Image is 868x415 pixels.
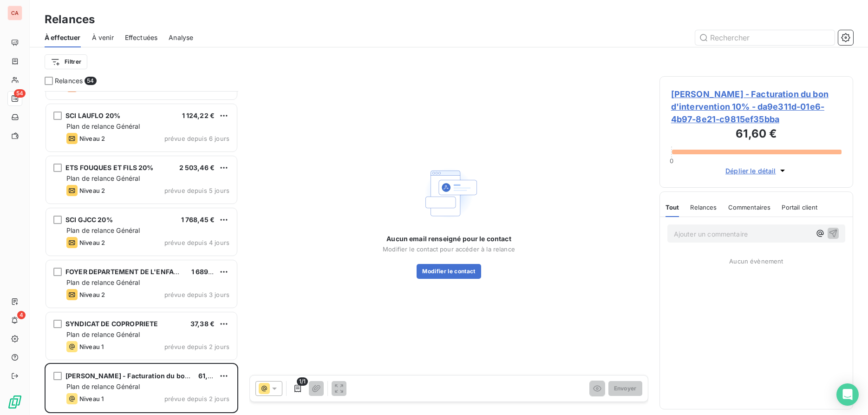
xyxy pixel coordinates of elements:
span: Commentaires [728,204,771,211]
span: SCI GJCC 20% [65,216,113,224]
span: Aucun email renseigné pour le contact [386,234,511,244]
button: Envoyer [608,381,642,396]
h3: Relances [45,11,95,28]
span: Niveau 1 [79,343,104,350]
span: prévue depuis 3 jours [164,291,229,298]
span: prévue depuis 2 jours [164,395,229,402]
span: 1 124,22 € [182,112,215,119]
span: 54 [85,77,96,85]
span: Analyse [169,33,193,42]
span: SCI LAUFLO 20% [65,112,120,119]
span: Portail client [782,204,817,211]
span: 1 689,98 € [191,268,226,276]
div: grid [45,91,238,415]
span: FOYER DEPARTEMENT DE L'ENFANCE DE NIMES 20% [65,268,238,276]
span: prévue depuis 5 jours [164,187,229,194]
span: À effectuer [45,33,81,42]
span: Modifier le contact pour accéder à la relance [383,245,515,253]
button: Filtrer [45,54,87,69]
span: 0 [670,157,673,165]
h3: 61,60 € [671,125,842,144]
span: Plan de relance Général [66,226,140,234]
span: Tout [666,204,679,211]
span: 1 768,45 € [181,216,215,224]
span: prévue depuis 2 jours [164,343,229,350]
img: Empty state [419,164,479,223]
span: Relances [690,204,717,211]
span: SYNDICAT DE COPROPRIETE [65,320,158,328]
span: ETS FOUQUES ET FILS 20% [65,164,153,171]
span: Effectuées [125,33,158,42]
span: Plan de relance Général [66,382,140,390]
span: Plan de relance Général [66,174,140,182]
span: prévue depuis 4 jours [164,239,229,246]
span: Niveau 2 [79,135,105,142]
span: Relances [55,76,83,86]
span: [PERSON_NAME] - Facturation du bon d'intervention 10% [65,372,252,380]
span: 1/1 [297,377,308,386]
button: Modifier le contact [417,264,481,279]
span: [PERSON_NAME] - Facturation du bon d'intervention 10% - da9e311d-01e6-4b97-8e21-c9815ef35bba [671,88,842,125]
span: Niveau 2 [79,291,105,298]
input: Rechercher [695,30,835,45]
span: Déplier le détail [725,166,776,176]
span: Niveau 2 [79,239,105,246]
span: Plan de relance Général [66,278,140,286]
button: Déplier le détail [723,165,790,176]
span: À venir [92,33,114,42]
span: Niveau 2 [79,187,105,194]
div: Open Intercom Messenger [836,383,859,406]
span: Aucun évènement [729,257,783,265]
span: 4 [17,311,26,319]
div: CA [7,6,22,20]
span: 61,60 € [198,372,222,380]
span: 2 503,46 € [179,164,215,171]
img: Logo LeanPay [7,395,22,409]
span: prévue depuis 6 jours [164,135,229,142]
span: Plan de relance Général [66,330,140,338]
span: 37,38 € [190,320,215,328]
span: Plan de relance Général [66,122,140,130]
span: 54 [14,89,26,98]
span: Niveau 1 [79,395,104,402]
